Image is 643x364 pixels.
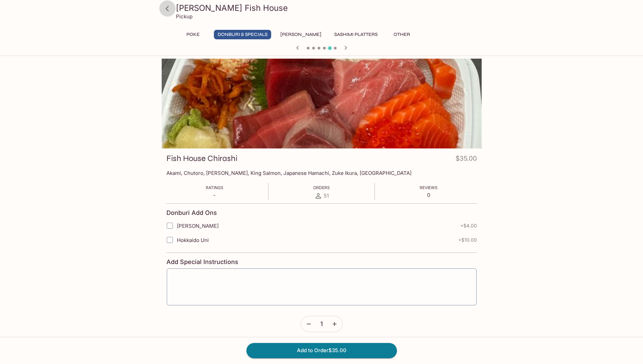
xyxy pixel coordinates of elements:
[206,192,223,198] p: -
[420,192,438,198] p: 0
[206,185,223,190] span: Ratings
[177,237,209,243] span: Hokkaido Uni
[176,13,193,20] p: Pickup
[460,223,477,228] span: + $4.00
[246,343,397,358] button: Add to Order$35.00
[214,30,271,39] button: Donburi & Specials
[166,170,477,176] p: Akami, Chutoro, [PERSON_NAME], King Salmon, Japanese Hamachi, Zuke Ikura, [GEOGRAPHIC_DATA]
[177,223,219,229] span: [PERSON_NAME]
[166,209,217,217] h4: Donburi Add Ons
[277,30,325,39] button: [PERSON_NAME]
[166,258,477,266] h4: Add Special Instructions
[176,3,479,13] h3: [PERSON_NAME] Fish House
[320,320,323,328] span: 1
[162,59,482,148] div: Fish House Chirashi
[166,153,237,164] h3: Fish House Chirashi
[178,30,208,39] button: Poke
[330,30,381,39] button: Sashimi Platters
[456,153,477,166] h4: $35.00
[313,185,330,190] span: Orders
[458,237,477,243] span: + $10.00
[324,193,329,199] span: 51
[387,30,417,39] button: Other
[420,185,438,190] span: Reviews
